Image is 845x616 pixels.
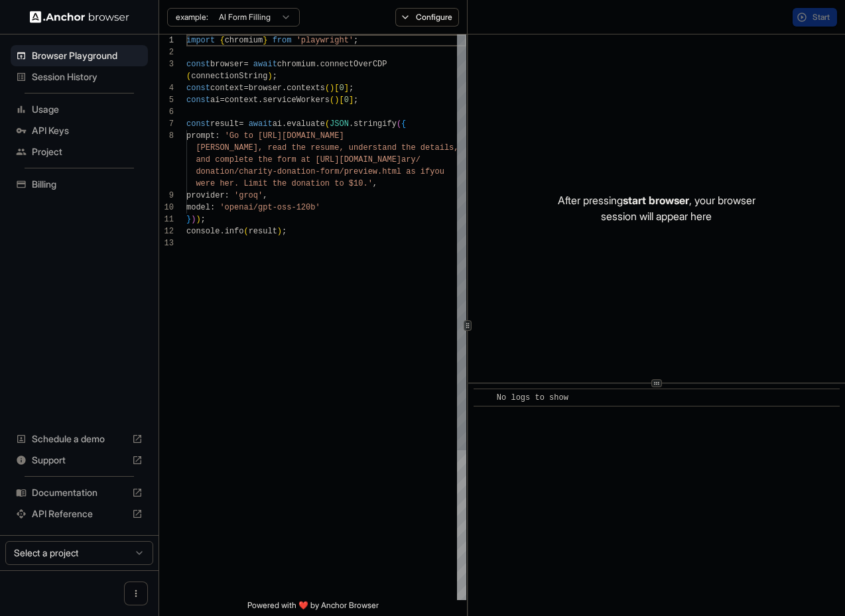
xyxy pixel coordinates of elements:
[282,227,287,236] span: ;
[267,72,272,81] span: )
[315,60,320,69] span: .
[480,391,487,404] span: ​
[159,202,174,214] div: 10
[354,95,358,105] span: ;
[325,84,330,93] span: (
[220,227,224,236] span: .
[273,72,277,81] span: ;
[11,45,148,66] div: Browser Playground
[186,215,191,224] span: }
[263,191,267,200] span: ,
[30,11,129,23] img: Anchor Logo
[330,119,349,129] span: JSON
[253,60,277,69] span: await
[159,46,174,58] div: 2
[344,95,349,105] span: 0
[210,84,243,93] span: context
[325,119,330,129] span: (
[186,191,225,200] span: provider
[220,95,224,105] span: =
[186,131,215,141] span: prompt
[401,119,406,129] span: {
[334,95,339,105] span: )
[234,191,263,200] span: 'groq'
[277,227,282,236] span: )
[159,58,174,70] div: 3
[330,84,334,93] span: )
[210,203,215,212] span: :
[249,119,273,129] span: await
[196,167,430,176] span: donation/charity-donation-form/preview.html as if
[186,36,215,45] span: import
[186,227,220,236] span: console
[186,95,210,105] span: const
[258,95,263,105] span: .
[320,60,387,69] span: connectOverCDP
[32,145,143,158] span: Project
[296,36,354,45] span: 'playwright'
[339,95,344,105] span: [
[201,215,206,224] span: ;
[32,103,143,116] span: Usage
[32,178,143,191] span: Billing
[354,36,358,45] span: ;
[196,143,444,153] span: [PERSON_NAME], read the resume, understand the detai
[247,600,379,616] span: Powered with ❤️ by Anchor Browser
[159,237,174,249] div: 13
[349,84,354,93] span: ;
[220,203,320,212] span: 'openai/gpt-oss-120b'
[191,215,196,224] span: )
[11,141,148,162] div: Project
[11,503,148,524] div: API Reference
[186,72,191,81] span: (
[159,225,174,237] div: 12
[191,72,267,81] span: connectionString
[124,582,148,605] button: Open menu
[32,49,143,62] span: Browser Playground
[243,84,248,93] span: =
[330,95,334,105] span: (
[186,203,210,212] span: model
[354,119,397,129] span: stringify
[196,215,200,224] span: )
[220,36,224,45] span: {
[186,119,210,129] span: const
[243,227,248,236] span: (
[273,119,282,129] span: ai
[159,106,174,118] div: 6
[32,507,127,521] span: API Reference
[287,119,325,129] span: evaluate
[215,131,220,141] span: :
[263,95,330,105] span: serviceWorkers
[186,60,210,69] span: const
[210,95,220,105] span: ai
[32,486,127,499] span: Documentation
[497,393,568,402] span: No logs to show
[263,36,267,45] span: }
[196,179,372,188] span: were her. Limit the donation to $10.'
[159,94,174,106] div: 5
[430,167,444,176] span: you
[373,179,377,188] span: ,
[558,192,755,224] p: After pressing , your browser session will appear here
[249,84,282,93] span: browser
[243,60,248,69] span: =
[159,190,174,202] div: 9
[32,70,143,84] span: Session History
[176,12,208,23] span: example:
[239,119,243,129] span: =
[210,60,243,69] span: browser
[249,227,277,236] span: result
[32,454,127,467] span: Support
[444,143,459,153] span: ls,
[287,84,325,93] span: contexts
[11,428,148,450] div: Schedule a demo
[159,214,174,225] div: 11
[225,191,229,200] span: :
[210,119,239,129] span: result
[159,34,174,46] div: 1
[11,450,148,471] div: Support
[159,130,174,142] div: 8
[334,84,339,93] span: [
[11,482,148,503] div: Documentation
